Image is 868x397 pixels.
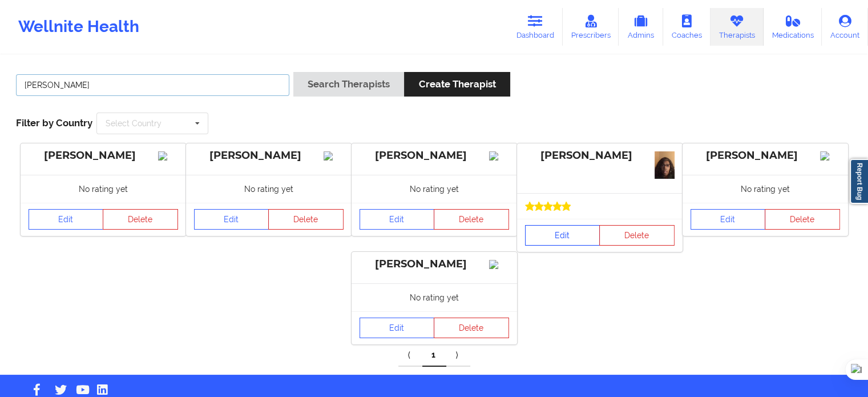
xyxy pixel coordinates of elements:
button: Create Therapist [404,72,510,97]
a: Coaches [663,8,710,46]
img: Image%2Fplaceholer-image.png [820,151,840,161]
button: Delete [268,209,344,230]
div: [PERSON_NAME] [691,149,840,162]
div: [PERSON_NAME] [29,149,178,162]
a: 1 [422,344,446,367]
div: No rating yet [21,175,186,203]
img: Image%2Fplaceholer-image.png [158,151,178,161]
a: Account [822,8,868,46]
div: [PERSON_NAME] [525,149,675,162]
div: [PERSON_NAME] [360,149,509,162]
div: [PERSON_NAME] [360,258,509,271]
button: Delete [765,209,840,230]
a: Report Bug [850,159,868,204]
a: Medications [764,8,822,46]
button: Delete [103,209,178,230]
a: Edit [360,318,435,338]
a: Dashboard [508,8,563,46]
img: Image%2Fplaceholer-image.png [489,151,509,161]
div: No rating yet [352,283,517,311]
button: Delete [599,225,675,246]
a: Edit [525,225,600,246]
button: Delete [434,318,509,338]
a: Edit [29,209,104,230]
div: No rating yet [352,175,517,203]
span: Filter by Country [16,117,92,129]
a: Prescribers [563,8,619,46]
img: Image%2Fplaceholer-image.png [324,151,344,161]
a: Edit [360,209,435,230]
a: Admins [619,8,663,46]
div: No rating yet [683,175,848,203]
a: Edit [194,209,269,230]
img: fJhX8SYNXUw52VQ2UZnHWce6LGd07UnQpdDL9_DpS0o.jpeg [655,151,675,179]
a: Next item [446,344,470,367]
div: Select Country [106,119,162,127]
button: Delete [434,209,509,230]
a: Previous item [398,344,422,367]
div: No rating yet [186,175,352,203]
input: Search Keywords [16,74,289,96]
a: Therapists [710,8,764,46]
div: Pagination Navigation [398,344,470,367]
button: Search Therapists [293,72,404,97]
a: Edit [691,209,766,230]
div: [PERSON_NAME] [194,149,344,162]
img: Image%2Fplaceholer-image.png [489,260,509,269]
